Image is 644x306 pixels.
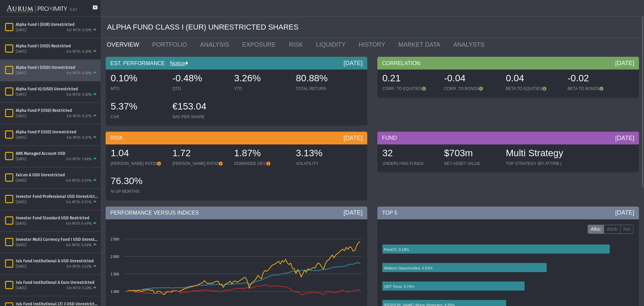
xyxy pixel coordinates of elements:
label: Ret [620,225,634,234]
div: [DATE] [16,243,26,248]
div: -0.04 [444,72,499,86]
div: [DATE] [615,134,634,142]
div: [DATE] [343,59,363,67]
div: FUND [377,132,639,144]
div: 0.04 [506,72,561,86]
div: Est MTD: 0.33% [67,286,92,291]
div: QTD [172,86,227,91]
div: UNDERLYING FUNDS [382,161,437,166]
div: Alpha Fund P (USD) Restricted [16,108,98,113]
text: QRT Torus: 5.74% [384,285,414,289]
div: Alpha Fund I (EUR) Unrestricted [16,22,98,27]
a: Notice [165,60,185,66]
div: 5.0.1 [70,7,77,12]
div: [PERSON_NAME] RATIO [111,161,166,166]
div: Investor Fund Standard USD Restricted [16,215,98,221]
div: ARK Managed Account USD [16,151,98,156]
div: ALPHA FUND CLASS I (EUR) UNRESTRICTED SHARES [107,17,639,38]
div: BETA TO BONDS [568,86,623,91]
div: [DATE] [16,157,26,162]
div: Alpha Fund I (USD) Restricted [16,43,98,49]
div: Investor Multi Currency Fund I USD Unrestricted [16,237,98,242]
a: LIQUIDITY [311,38,354,51]
div: YTD [234,86,289,91]
label: Attrib [604,225,621,234]
div: DOWNSIDE DEV. [234,161,289,166]
div: Est MTD: 0.30% [66,71,92,76]
div: Notice [165,60,188,67]
img: Aurum-Proximity%20white.svg [7,2,67,16]
text: 2 000 [111,255,119,259]
div: % UP MONTHS [111,189,166,194]
div: TOTAL RETURN [296,86,351,91]
div: Est MTD: 0.27% [67,114,92,119]
div: [PERSON_NAME] RATIO [172,161,227,166]
div: Est MTD: 0.30% [66,49,92,54]
div: MTD [111,86,166,91]
text: 1 000 [111,290,119,294]
div: [DATE] [16,135,26,140]
div: Isis Fund Institutional A Euro Unrestricted [16,280,98,285]
a: ANALYSTS [448,38,493,51]
div: 3.26% [234,72,289,86]
div: PERFORMANCE VERSUS INDICES [106,207,367,219]
span: 0.10% [111,73,137,83]
div: Est MTD: 0.49% [66,221,92,226]
div: RISK [106,132,367,144]
div: CORR. TO EQUITIES [382,86,437,91]
div: Multi Strategy [506,147,563,161]
div: €153.04 [172,100,227,114]
div: Est MTD: 0.52% [66,264,92,269]
a: EXPOSURE [237,38,284,51]
a: PORTFOLIO [147,38,195,51]
div: EST. PERFORMANCE [106,57,367,70]
a: MARKET DATA [393,38,448,51]
div: Est MTD: 0.10% [67,28,92,33]
div: NAV PER SHARE [172,114,227,120]
text: Point72: 9.18% [384,248,409,252]
div: -0.02 [568,72,623,86]
div: 1.87% [234,147,289,161]
div: 3.13% [296,147,351,161]
div: Est MTD: 0.27% [67,135,92,140]
div: CAR [111,114,166,120]
div: 1.04 [111,147,166,161]
div: Est MTD: 0.59% [66,178,92,183]
div: Est MTD: 0.55% [66,200,92,205]
div: [DATE] [343,134,363,142]
div: [DATE] [16,264,26,269]
div: TOP 5 [377,207,639,219]
div: 1.72 [172,147,227,161]
a: OVERVIEW [102,38,147,51]
div: Investor Fund Professional USD Unrestricted [16,194,98,199]
text: Walleye Opportunities: 6.63% [384,266,433,270]
div: 32 [382,147,437,161]
a: HISTORY [354,38,393,51]
div: Est MTD: 1.68% [66,157,92,162]
text: 2 500 [111,237,119,241]
div: 5.37% [111,100,166,114]
div: Est MTD: 0.30% [66,92,92,97]
div: TOP STRATEGY (BY ATTRIB.) [506,161,563,166]
div: [DATE] [343,209,363,217]
div: [DATE] [615,209,634,217]
div: [DATE] [16,221,26,226]
div: NET ASSET VALUE [444,161,499,166]
div: 76.30% [111,175,166,189]
div: [DATE] [16,71,26,76]
div: [DATE] [16,49,26,54]
div: CORRELATION [377,57,639,70]
div: Alpha Fund I (USD) Unrestricted [16,65,98,70]
a: RISK [284,38,311,51]
span: -0.48% [172,73,202,83]
div: [DATE] [16,286,26,291]
div: Falcon A USD Unrestricted [16,172,98,178]
span: 0.21 [382,73,401,83]
label: Alloc [588,225,604,234]
div: BETA TO EQUITIES [506,86,561,91]
div: [DATE] [16,28,26,33]
div: $703m [444,147,499,161]
div: Isis Fund Institutional A USD Unrestricted [16,258,98,264]
div: Est MTD: 0.58% [66,243,92,248]
div: Alpha Fund P (USD) Unrestricted [16,129,98,135]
